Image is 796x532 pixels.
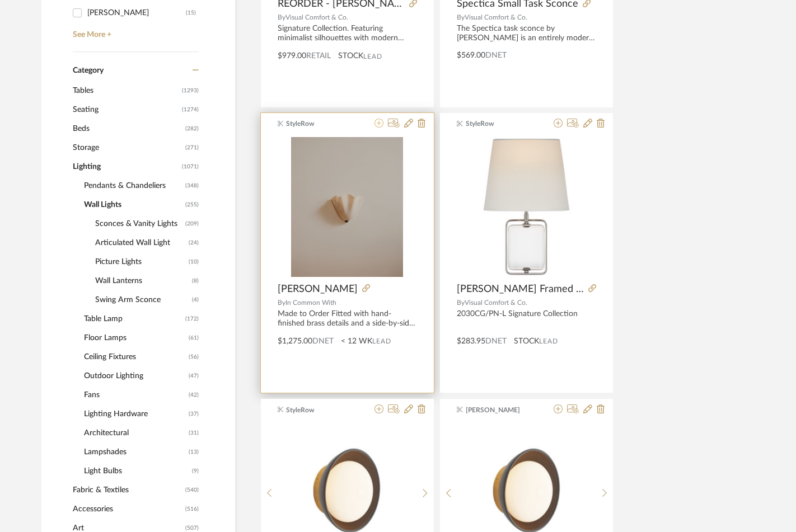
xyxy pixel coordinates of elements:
span: Tables [73,81,179,100]
span: Beds [73,119,182,138]
span: (282) [185,120,199,138]
span: (47) [189,367,199,385]
span: Visual Comfort & Co. [285,14,348,21]
span: Lead [539,337,558,345]
a: See More + [70,22,199,40]
span: StyleRow [286,405,357,415]
span: (56) [189,348,199,366]
span: STOCK [338,50,363,62]
span: (1293) [182,82,199,100]
span: (4) [192,291,199,309]
div: (15) [186,4,196,22]
span: (8) [192,272,199,290]
span: $979.00 [278,52,306,60]
span: (1071) [182,158,199,176]
div: 2030CG/PN-L Signature Collection [457,309,596,328]
span: (255) [185,196,199,214]
span: (209) [185,215,199,233]
img: Henri Framed Jewel Sconce [457,137,596,276]
span: Lead [372,337,391,345]
span: In Common With [285,299,336,306]
span: StyleRow [466,119,536,129]
div: [PERSON_NAME] [87,4,186,22]
span: (61) [189,329,199,347]
span: Lighting Hardware [84,404,186,423]
span: [PERSON_NAME] [466,405,536,415]
span: Swing Arm Sconce [95,290,189,309]
span: Visual Comfort & Co. [465,299,527,306]
span: Pendants & Chandeliers [84,176,182,195]
span: Wall Lights [84,195,182,214]
span: Lampshades [84,442,186,462]
span: Sconces & Vanity Lights [95,214,182,233]
span: (42) [189,386,199,404]
span: (24) [189,234,199,252]
div: 0 [278,137,417,277]
span: Floor Lamps [84,328,186,347]
span: (516) [185,500,199,518]
span: (271) [185,139,199,157]
span: DNET [485,337,507,345]
span: Fans [84,385,186,404]
span: Visual Comfort & Co. [465,14,527,21]
span: $569.00 [457,51,485,59]
span: Articulated Wall Light [95,233,186,252]
span: (10) [189,253,199,271]
span: [PERSON_NAME] Framed [PERSON_NAME] [457,283,584,295]
span: Wall Lanterns [95,271,189,290]
span: (1274) [182,101,199,119]
span: By [278,14,285,21]
span: Table Lamp [84,309,182,328]
span: Ceiling Fixtures [84,347,186,366]
span: (37) [189,405,199,423]
span: (31) [189,424,199,442]
span: DNET [485,51,507,59]
img: Vera Sconce [291,137,403,277]
span: (13) [189,443,199,461]
span: (172) [185,310,199,328]
span: Retail [306,52,331,60]
span: Category [73,66,104,76]
span: Storage [73,138,182,157]
span: By [278,299,285,306]
span: Architectural [84,423,186,442]
span: StyleRow [286,119,357,129]
span: [PERSON_NAME] [278,283,358,295]
span: Lighting [73,157,179,176]
span: By [457,299,465,306]
span: Outdoor Lighting [84,366,186,385]
span: (9) [192,462,199,480]
span: DNET [312,337,334,345]
span: Fabric & Textiles [73,481,182,500]
span: By [457,14,465,21]
span: (348) [185,177,199,195]
span: (540) [185,481,199,499]
div: The Spectica task sconce by [PERSON_NAME] is an entirely modern take on the traditional wall scon... [457,24,596,43]
div: Signature Collection. Featuring minimalist silhouettes with modern design details, [PERSON_NAME] ... [278,24,417,43]
span: Picture Lights [95,252,186,271]
span: STOCK [514,336,539,347]
span: $1,275.00 [278,337,312,345]
span: Accessories [73,500,182,519]
span: < 12 WK [341,336,372,347]
span: Seating [73,100,179,119]
div: Made to Order Fitted with hand-finished brass details and a side-by-side duo of dim-to-warm bulbs. [278,309,417,328]
span: Light Bulbs [84,462,189,481]
span: $283.95 [457,337,485,345]
span: Lead [363,53,382,60]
